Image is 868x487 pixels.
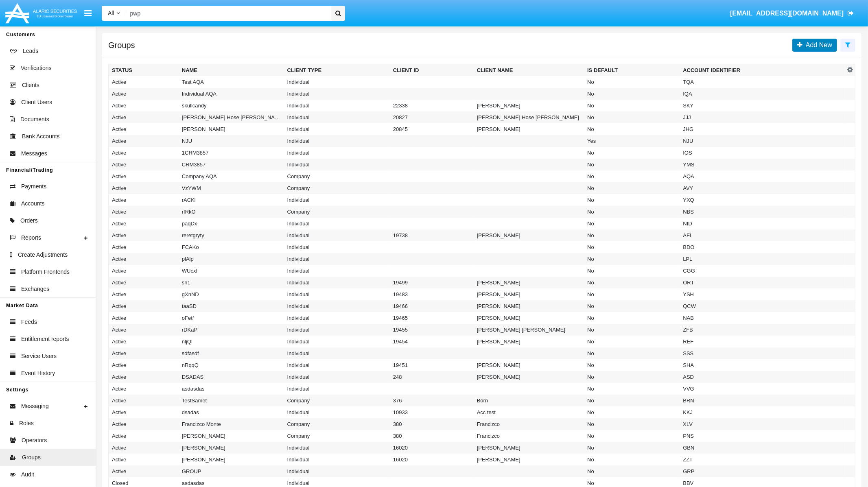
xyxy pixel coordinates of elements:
td: AQA [680,170,845,182]
td: GROUP [179,465,284,477]
td: ASD [680,371,845,383]
td: SSS [680,347,845,359]
td: VVG [680,383,845,395]
span: Roles [19,419,34,428]
td: 16020 [390,454,474,465]
td: AFL [680,229,845,241]
td: Company AQA [179,170,284,182]
td: No [584,111,680,123]
span: Clients [22,81,39,90]
span: Messaging [21,402,49,411]
td: DSADAS [179,371,284,383]
span: Entitlement reports [21,335,69,343]
span: [EMAIL_ADDRESS][DOMAIN_NAME] [730,10,844,17]
td: Company [284,395,390,406]
td: VzYWM [179,182,284,194]
td: ZFB [680,324,845,336]
td: [PERSON_NAME] [PERSON_NAME] [474,324,584,336]
td: [PERSON_NAME] [179,123,284,135]
td: [PERSON_NAME] Hose [PERSON_NAME] [474,111,584,123]
td: Individual [284,277,390,288]
td: No [584,300,680,312]
td: 19455 [390,324,474,336]
th: Status [109,64,179,76]
td: sh1 [179,277,284,288]
th: Client Name [474,64,584,76]
span: Groups [22,453,41,462]
th: Name [179,64,284,76]
td: nRqqQ [179,359,284,371]
span: All [108,10,114,16]
td: TestSamet [179,395,284,406]
td: Active [109,418,179,430]
td: reretgryty [179,229,284,241]
span: Platform Frontends [21,268,70,276]
td: Francizco Monte [179,418,284,430]
span: Client Users [21,98,52,107]
td: IQA [680,88,845,100]
td: Test AQA [179,76,284,88]
td: YXQ [680,194,845,206]
td: WUcxf [179,265,284,277]
td: 19454 [390,336,474,347]
td: 19466 [390,300,474,312]
td: No [584,324,680,336]
td: 1CRM3857 [179,147,284,159]
td: NBS [680,206,845,218]
a: All [102,9,126,17]
td: No [584,182,680,194]
td: Individual [284,324,390,336]
td: Yes [584,135,680,147]
td: 19483 [390,288,474,300]
td: No [584,170,680,182]
td: taaSD [179,300,284,312]
td: rfRkO [179,206,284,218]
td: Active [109,253,179,265]
td: 10933 [390,406,474,418]
td: SHA [680,359,845,371]
td: Individual [284,147,390,159]
td: 19738 [390,229,474,241]
td: Active [109,76,179,88]
input: Search [126,6,328,21]
a: [EMAIL_ADDRESS][DOMAIN_NAME] [726,2,858,25]
td: Individual [284,229,390,241]
td: 16020 [390,442,474,454]
td: [PERSON_NAME] [474,336,584,347]
td: [PERSON_NAME] [179,430,284,442]
td: No [584,312,680,324]
img: Logo image [4,1,78,25]
td: GRP [680,465,845,477]
td: BRN [680,395,845,406]
td: Individual [284,347,390,359]
td: Active [109,347,179,359]
span: Create Adjustments [18,251,68,259]
td: Active [109,265,179,277]
td: Individual [284,265,390,277]
td: 20845 [390,123,474,135]
td: No [584,347,680,359]
th: Client Type [284,64,390,76]
td: BDO [680,241,845,253]
td: Francizco [474,418,584,430]
td: [PERSON_NAME] [474,229,584,241]
td: [PERSON_NAME] [474,277,584,288]
td: No [584,454,680,465]
td: Individual AQA [179,88,284,100]
td: No [584,76,680,88]
td: Individual [284,288,390,300]
th: Is Default [584,64,680,76]
td: NJU [179,135,284,147]
td: Active [109,442,179,454]
td: No [584,418,680,430]
td: Individual [284,383,390,395]
span: Operators [22,436,47,445]
td: rDKaP [179,324,284,336]
td: ORT [680,277,845,288]
td: Active [109,135,179,147]
td: TQA [680,76,845,88]
td: Active [109,288,179,300]
td: dsadas [179,406,284,418]
td: GBN [680,442,845,454]
td: Active [109,336,179,347]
